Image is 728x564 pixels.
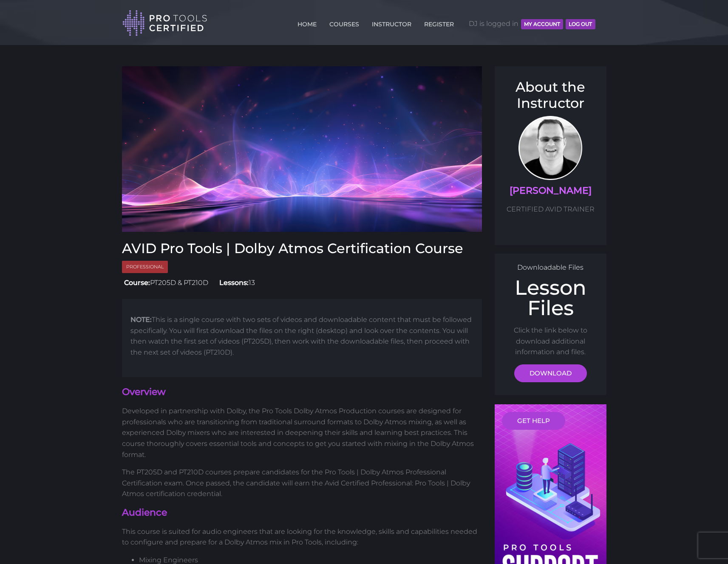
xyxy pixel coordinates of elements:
[503,204,598,215] p: CERTIFIED AVID TRAINER
[469,11,595,37] span: DJ is logged in
[219,279,249,287] strong: Lessons:
[521,19,563,29] button: MY ACCOUNT
[122,240,482,257] h3: AVID Pro Tools | Dolby Atmos Certification Course
[124,279,150,287] strong: Course:
[514,364,587,382] a: DOWNLOAD
[122,9,207,37] img: Pro Tools Certified Logo
[217,279,255,287] span: 13
[130,316,152,324] strong: NOTE:
[122,386,482,399] h4: Overview
[295,16,319,29] a: HOME
[517,263,584,271] span: Downloadable Files
[122,467,482,499] p: The PT205D and PT210D courses prepare candidates for the Pro Tools | Dolby Atmos Professional Cer...
[122,66,482,232] img: AVID Pro Tools Dolby Atmos
[122,261,168,273] span: Professional
[503,79,598,112] h3: About the Instructor
[122,526,482,548] p: This course is suited for audio engineers that are looking for the knowledge, skills and capabili...
[327,16,361,29] a: COURSES
[502,412,565,430] a: GET HELP
[510,185,592,196] a: [PERSON_NAME]
[503,277,598,318] h2: Lesson Files
[130,314,474,358] p: This is a single course with two sets of videos and downloadable content that must be followed sp...
[518,116,582,180] img: Prof. Scott
[122,279,208,287] span: PT205D & PT210D
[122,406,482,460] p: Developed in partnership with Dolby, the Pro Tools Dolby Atmos Production courses are designed fo...
[422,16,456,29] a: REGISTER
[370,16,414,29] a: INSTRUCTOR
[122,506,482,519] h4: Audience
[503,325,598,358] p: Click the link below to download additional information and files.
[566,19,595,29] button: Log Out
